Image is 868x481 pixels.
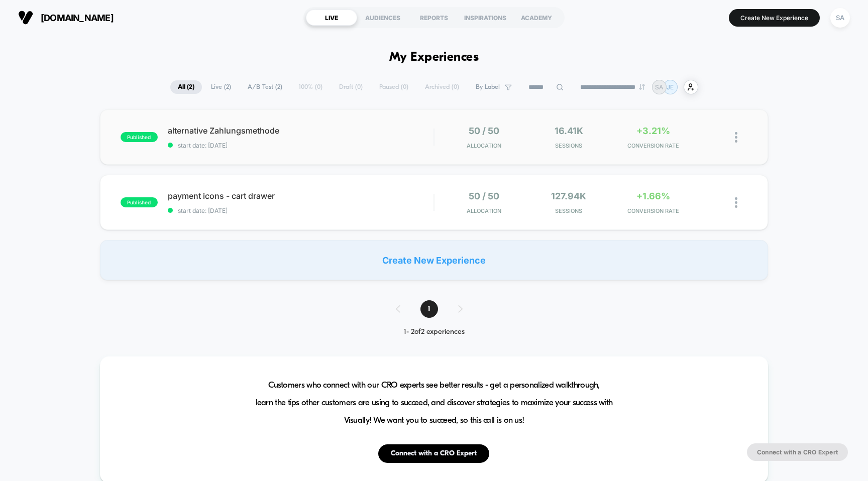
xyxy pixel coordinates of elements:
div: INSPIRATIONS [460,10,511,26]
span: published [121,197,158,207]
div: AUDIENCES [357,10,408,26]
button: SA [827,8,853,28]
div: 1 - 2 of 2 experiences [386,328,483,336]
img: Visually logo [18,10,33,25]
span: A/B Test ( 2 ) [240,80,290,94]
span: alternative Zahlungsmethode [168,126,434,136]
span: +1.66% [636,191,670,201]
button: [DOMAIN_NAME] [15,10,117,26]
button: Play, NEW DEMO 2025-VEED.mp4 [5,228,21,244]
span: Allocation [467,207,501,214]
span: CONVERSION RATE [613,142,693,149]
button: Play, NEW DEMO 2025-VEED.mp4 [209,112,234,137]
span: CONVERSION RATE [613,207,693,214]
img: close [735,132,737,143]
h1: My Experiences [389,50,479,65]
span: 50 / 50 [469,191,499,201]
span: [DOMAIN_NAME] [41,13,114,23]
span: By Label [476,83,500,91]
span: start date: [DATE] [168,142,434,149]
span: published [121,132,158,142]
img: end [639,84,645,90]
span: 127.94k [551,191,586,201]
span: All ( 2 ) [170,80,202,94]
span: start date: [DATE] [168,207,434,214]
span: payment icons - cart drawer [168,191,434,201]
span: 50 / 50 [469,126,499,136]
div: Duration [324,230,351,242]
p: SA [655,83,663,91]
button: Create New Experience [729,9,820,27]
div: SA [830,8,850,28]
span: 1 [420,300,438,318]
span: Allocation [467,142,501,149]
button: Connect with a CRO Expert [747,443,848,461]
span: 16.41k [555,126,583,136]
div: LIVE [306,10,357,26]
div: REPORTS [408,10,460,26]
div: ACADEMY [511,10,562,26]
span: Sessions [529,207,608,214]
button: Connect with a CRO Expert [378,444,489,463]
input: Volume [370,231,400,241]
span: Sessions [529,142,608,149]
img: close [735,197,737,208]
span: +3.21% [636,126,670,136]
input: Seek [8,214,437,224]
div: Current time [299,230,322,242]
span: Customers who connect with our CRO experts see better results - get a personalized walkthrough, l... [256,377,613,429]
p: JE [667,83,674,91]
div: Create New Experience [100,240,769,280]
span: Live ( 2 ) [203,80,239,94]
